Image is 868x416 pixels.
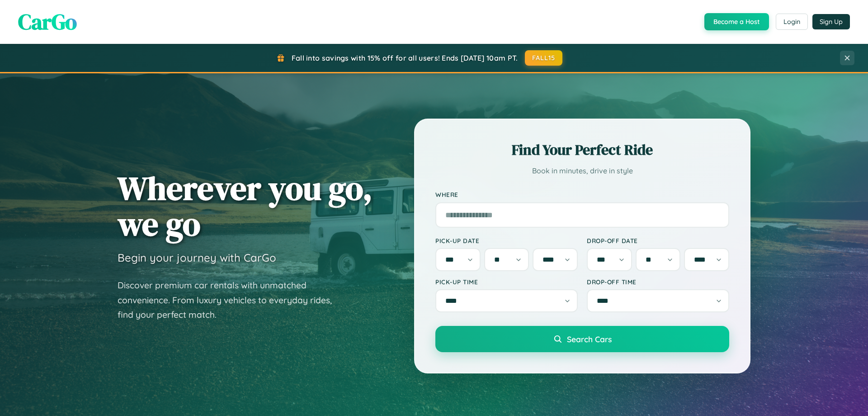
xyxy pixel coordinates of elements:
label: Pick-up Date [435,237,578,244]
label: Drop-off Time [587,278,729,286]
span: Search Cars [567,334,612,344]
p: Discover premium car rentals with unmatched convenience. From luxury vehicles to everyday rides, ... [118,278,344,322]
button: Sign Up [812,14,850,29]
h1: Wherever you go, we go [118,170,373,242]
label: Where [435,191,729,199]
h2: Find Your Perfect Ride [435,140,729,160]
span: Fall into savings with 15% off for all users! Ends [DATE] 10am PT. [292,53,518,62]
span: CarGo [18,7,77,37]
label: Drop-off Date [587,237,729,244]
button: Search Cars [435,326,729,352]
label: Pick-up Time [435,278,578,286]
button: FALL15 [525,50,563,66]
p: Book in minutes, drive in style [435,164,729,177]
h3: Begin your journey with CarGo [118,251,276,264]
button: Become a Host [704,13,769,30]
button: Login [776,14,808,30]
